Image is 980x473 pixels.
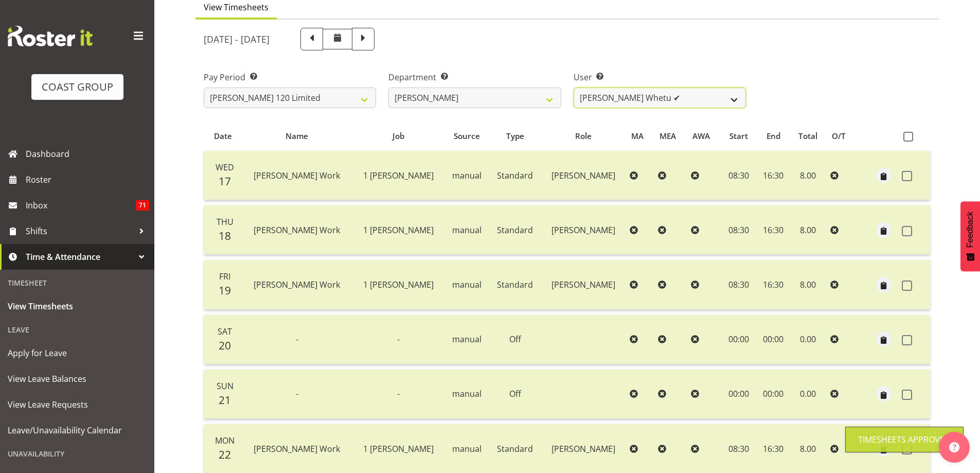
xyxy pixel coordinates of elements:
[296,334,298,345] span: -
[489,260,541,309] td: Standard
[489,315,541,364] td: Off
[832,130,846,142] span: O/T
[454,130,480,142] span: Source
[756,205,790,255] td: 16:30
[218,326,232,337] span: Sat
[790,151,826,200] td: 8.00
[767,130,780,142] span: End
[214,130,232,142] span: Date
[551,279,615,290] span: [PERSON_NAME]
[729,130,748,142] span: Start
[217,216,234,227] span: Thu
[551,224,615,236] span: [PERSON_NAME]
[3,340,152,366] a: Apply for Leave
[452,170,482,181] span: manual
[756,370,790,419] td: 00:00
[204,71,376,83] label: Pay Period
[8,371,147,387] span: View Leave Balances
[216,162,234,173] span: Wed
[217,380,234,392] span: Sun
[8,26,93,46] img: Rosterit website logo
[721,315,756,364] td: 00:00
[219,174,231,188] span: 17
[26,146,149,162] span: Dashboard
[8,299,147,314] span: View Timesheets
[219,338,231,353] span: 20
[631,130,644,142] span: MA
[219,271,230,282] span: Fri
[452,334,482,345] span: manual
[296,388,298,399] span: -
[388,71,561,83] label: Department
[3,392,152,417] a: View Leave Requests
[3,272,152,293] div: Timesheet
[3,319,152,340] div: Leave
[452,224,482,236] span: manual
[790,205,826,255] td: 8.00
[790,260,826,309] td: 8.00
[8,423,147,438] span: Leave/Unavailability Calendar
[574,71,746,83] label: User
[26,198,136,213] span: Inbox
[397,334,400,345] span: -
[551,443,615,454] span: [PERSON_NAME]
[660,130,676,142] span: MEA
[489,205,541,255] td: Standard
[721,370,756,419] td: 00:00
[489,151,541,200] td: Standard
[3,417,152,443] a: Leave/Unavailability Calendar
[26,249,134,265] span: Time & Attendance
[756,315,790,364] td: 00:00
[3,293,152,319] a: View Timesheets
[219,283,231,297] span: 19
[790,315,826,364] td: 0.00
[254,279,340,290] span: [PERSON_NAME] Work
[452,388,482,399] span: manual
[452,443,482,454] span: manual
[254,224,340,236] span: [PERSON_NAME] Work
[254,170,340,181] span: [PERSON_NAME] Work
[3,366,152,392] a: View Leave Balances
[3,443,152,464] div: Unavailability
[363,443,434,454] span: 1 [PERSON_NAME]
[489,370,541,419] td: Off
[363,170,434,181] span: 1 [PERSON_NAME]
[254,443,340,454] span: [PERSON_NAME] Work
[215,435,235,446] span: Mon
[204,33,270,45] h5: [DATE] - [DATE]
[136,200,149,211] span: 71
[966,212,975,248] span: Feedback
[692,130,710,142] span: AWA
[286,130,308,142] span: Name
[575,130,592,142] span: Role
[8,345,147,361] span: Apply for Leave
[721,151,756,200] td: 08:30
[721,260,756,309] td: 08:30
[949,442,959,452] img: help-xxl-2.png
[363,279,434,290] span: 1 [PERSON_NAME]
[219,447,231,462] span: 22
[393,130,404,142] span: Job
[551,170,615,181] span: [PERSON_NAME]
[506,130,524,142] span: Type
[721,205,756,255] td: 08:30
[42,79,113,95] div: COAST GROUP
[397,388,400,399] span: -
[204,1,269,13] span: View Timesheets
[756,151,790,200] td: 16:30
[219,229,231,243] span: 18
[756,260,790,309] td: 16:30
[858,433,951,446] div: Timesheets Approved
[798,130,817,142] span: Total
[790,370,826,419] td: 0.00
[960,201,980,271] button: Feedback - Show survey
[363,224,434,236] span: 1 [PERSON_NAME]
[452,279,482,290] span: manual
[219,393,231,407] span: 21
[26,172,149,187] span: Roster
[26,223,134,239] span: Shifts
[8,397,147,412] span: View Leave Requests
